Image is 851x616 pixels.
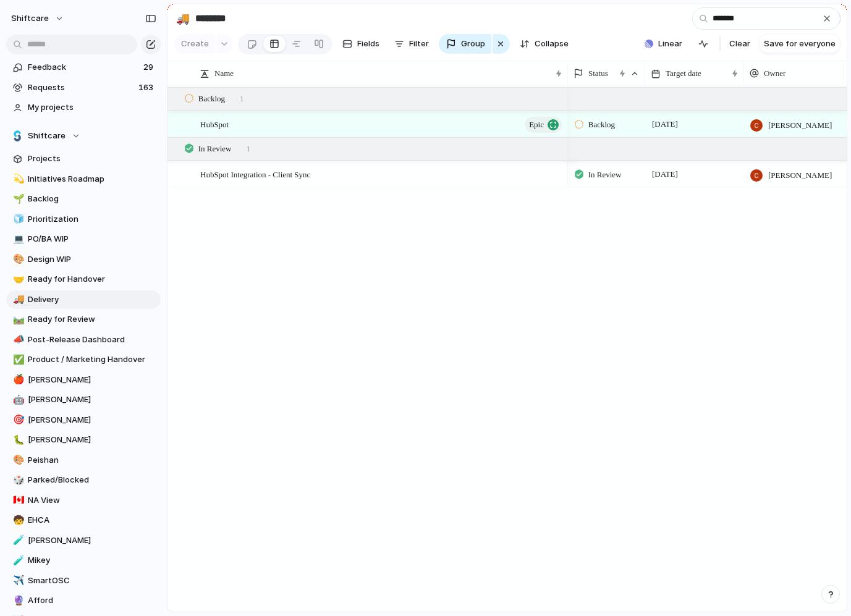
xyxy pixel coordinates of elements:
[764,67,785,80] span: Owner
[439,34,491,54] button: Group
[6,390,161,409] a: 🤖[PERSON_NAME]
[6,310,161,329] a: 🛤️Ready for Review
[198,93,225,105] span: Backlog
[11,434,23,446] button: 🐛
[198,143,232,155] span: In Review
[11,494,23,507] button: 🇨🇦
[729,38,750,50] span: Clear
[409,38,429,50] span: Filter
[28,374,156,386] span: [PERSON_NAME]
[28,193,156,205] span: Backlog
[13,513,22,528] div: 🧒
[11,12,49,25] span: shiftcare
[28,233,156,245] span: PO/BA WIP
[666,67,701,80] span: Target date
[515,34,574,54] button: Collapse
[240,93,244,105] span: 1
[6,451,161,470] div: 🎨Peishan
[588,119,615,131] span: Backlog
[6,170,161,188] div: 💫Initiatives Roadmap
[11,293,23,306] button: 🚚
[6,127,161,145] button: Shiftcare
[13,252,22,266] div: 🎨
[13,533,22,547] div: 🧪
[13,272,22,287] div: 🤝
[13,453,22,467] div: 🎨
[13,373,22,387] div: 🍎
[6,491,161,510] a: 🇨🇦NA View
[11,394,23,406] button: 🤖
[6,9,70,28] button: shiftcare
[28,594,156,607] span: Afford
[28,334,156,346] span: Post-Release Dashboard
[649,167,681,182] span: [DATE]
[11,334,23,346] button: 📣
[6,210,161,229] a: 🧊Prioritization
[28,554,156,567] span: Mikey
[28,414,156,426] span: [PERSON_NAME]
[6,230,161,248] a: 💻PO/BA WIP
[11,273,23,285] button: 🤝
[28,313,156,326] span: Ready for Review
[6,350,161,369] a: ✅Product / Marketing Handover
[6,511,161,530] a: 🧒EHCA
[6,471,161,489] a: 🎲Parked/Blocked
[11,514,23,526] button: 🧒
[6,531,161,550] a: 🧪[PERSON_NAME]
[535,38,569,50] span: Collapse
[200,167,310,181] span: HubSpot Integration - Client Sync
[11,193,23,205] button: 🌱
[13,212,22,226] div: 🧊
[6,150,161,168] a: Projects
[200,117,229,131] span: HubSpot
[13,192,22,206] div: 🌱
[13,573,22,588] div: ✈️
[11,575,23,587] button: ✈️
[6,190,161,208] div: 🌱Backlog
[764,38,836,50] span: Save for everyone
[13,232,22,247] div: 💻
[6,250,161,269] a: 🎨Design WIP
[13,493,22,507] div: 🇨🇦
[28,474,156,486] span: Parked/Blocked
[6,591,161,610] a: 🔮Afford
[6,58,161,77] a: Feedback29
[13,332,22,347] div: 📣
[11,253,23,266] button: 🎨
[28,575,156,587] span: SmartOSC
[11,374,23,386] button: 🍎
[28,494,156,507] span: NA View
[337,34,384,54] button: Fields
[768,169,832,182] span: [PERSON_NAME]
[588,67,608,80] span: Status
[6,572,161,590] a: ✈️SmartOSC
[11,414,23,426] button: 🎯
[13,292,22,306] div: 🚚
[13,393,22,407] div: 🤖
[28,514,156,526] span: EHCA
[6,270,161,289] div: 🤝Ready for Handover
[649,117,681,132] span: [DATE]
[13,433,22,447] div: 🐛
[6,98,161,117] a: My projects
[6,290,161,309] a: 🚚Delivery
[6,371,161,389] div: 🍎[PERSON_NAME]
[28,273,156,285] span: Ready for Handover
[768,119,832,132] span: [PERSON_NAME]
[6,411,161,429] a: 🎯[PERSON_NAME]
[13,594,22,608] div: 🔮
[28,130,66,142] span: Shiftcare
[11,594,23,607] button: 🔮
